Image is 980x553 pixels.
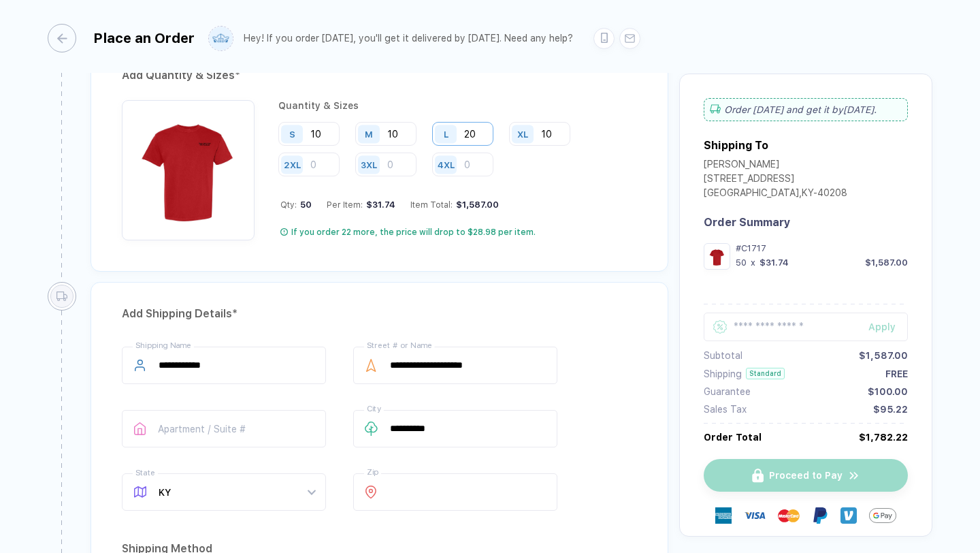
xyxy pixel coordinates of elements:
[704,98,908,121] div: Order [DATE] and get it by [DATE] .
[280,200,312,210] div: Qty:
[438,159,455,170] div: 4XL
[291,227,536,238] div: If you order 22 more, the price will drop to $28.98 per item.
[704,350,742,361] div: Subtotal
[517,129,528,139] div: XL
[410,200,499,210] div: Item Total:
[209,27,233,50] img: user profile
[704,159,847,173] div: [PERSON_NAME]
[289,129,295,139] div: S
[704,432,762,443] div: Order Total
[812,507,828,524] img: Paypal
[278,100,637,111] div: Quantity & Sizes
[873,404,908,415] div: $95.22
[704,173,847,187] div: [STREET_ADDRESS]
[868,386,908,397] div: $100.00
[365,129,373,139] div: M
[859,350,908,361] div: $1,587.00
[707,247,727,266] img: 11989f74-0849-4260-bd04-794d0212a8d0_nt_front_1757282551458.jpg
[704,404,747,415] div: Sales Tax
[704,187,847,202] div: [GEOGRAPHIC_DATA] , KY - 40208
[244,33,573,44] div: Hey! If you order [DATE], you'll get it delivered by [DATE]. Need any help?
[744,505,766,526] img: visa
[363,200,395,210] div: $31.74
[736,257,747,268] div: 50
[297,200,312,210] span: 50
[865,257,908,268] div: $1,587.00
[159,474,315,510] span: KY
[453,200,499,210] div: $1,587.00
[93,30,195,46] div: Place an Order
[327,200,395,210] div: Per Item:
[704,386,751,397] div: Guarantee
[736,243,908,253] div: #C1717
[869,502,896,529] img: GPay
[122,65,637,86] div: Add Quantity & Sizes
[704,216,908,229] div: Order Summary
[859,432,908,443] div: $1,782.22
[444,129,448,139] div: L
[749,257,757,268] div: x
[704,368,742,379] div: Shipping
[778,505,800,526] img: master-card
[361,159,377,170] div: 3XL
[851,313,908,341] button: Apply
[704,139,768,152] div: Shipping To
[715,507,732,524] img: express
[885,368,908,379] div: FREE
[129,107,248,226] img: 11989f74-0849-4260-bd04-794d0212a8d0_nt_front_1757282551458.jpg
[122,303,637,325] div: Add Shipping Details
[868,321,908,332] div: Apply
[284,159,301,170] div: 2XL
[746,368,785,379] div: Standard
[840,507,857,524] img: Venmo
[759,257,789,268] div: $31.74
